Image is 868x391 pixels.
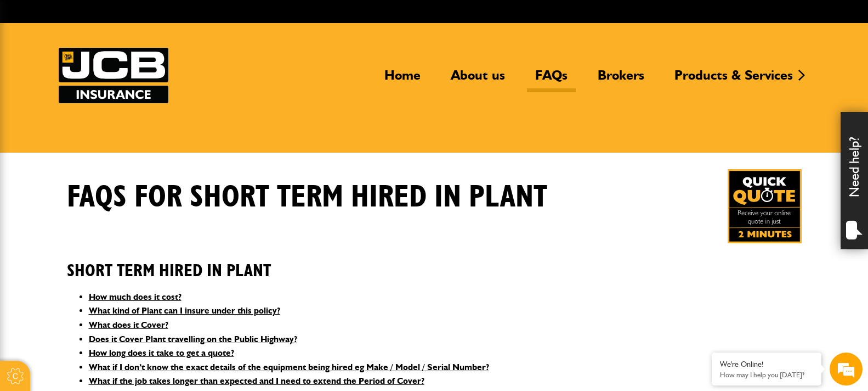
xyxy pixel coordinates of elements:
[728,169,802,243] img: Quick Quote
[728,169,802,243] a: Get your insurance quote in just 2-minutes
[14,102,200,126] input: Enter your last name
[180,5,206,32] div: Minimize live chat window
[67,244,802,281] h2: Short Term Hired In Plant
[149,306,199,321] em: Start Chat
[589,67,653,92] a: Brokers
[89,292,181,302] a: How much does it cost?
[89,320,168,330] a: What does it Cover?
[89,334,297,344] a: Does it Cover Plant travelling on the Public Highway?
[14,134,200,158] input: Enter your email address
[376,67,429,92] a: Home
[841,112,868,249] div: Need help?
[57,62,184,76] div: Chat with us now
[89,362,489,372] a: What if I don’t know the exact details of the equipment being hired eg Make / Model / Serial Number?
[19,61,46,76] img: d_20077148190_company_1631870298795_20077148190
[14,166,200,191] input: Enter your phone number
[666,67,801,92] a: Products & Services
[527,67,576,92] a: FAQs
[89,376,424,386] a: What if the job takes longer than expected and I need to extend the Period of Cover?
[89,305,280,316] a: What kind of Plant can I insure under this policy?
[720,360,813,369] div: We're Online!
[59,48,168,103] img: JCB Insurance Services logo
[720,371,813,379] p: How may I help you today?
[14,199,200,297] textarea: Type your message and hit 'Enter'
[67,179,547,216] h1: FAQS for Short Term Hired In Plant
[89,348,234,358] a: How long does it take to get a quote?
[59,48,168,103] a: JCB Insurance Services
[442,67,513,92] a: About us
